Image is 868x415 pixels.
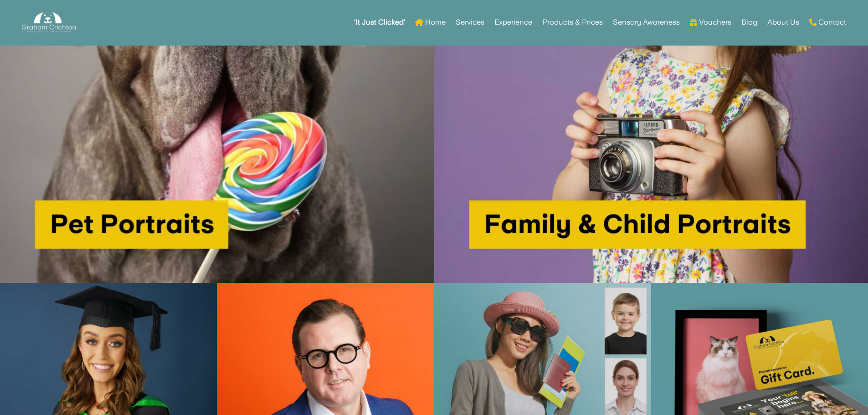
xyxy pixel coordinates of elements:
a: Sensory Awareness [613,5,680,40]
a: ‘It Just Clicked’ [354,5,405,40]
strong: ‘It Just Clicked’ [354,19,405,26]
a: Services [456,5,484,40]
a: Home [415,5,446,40]
a: Vouchers [690,5,731,40]
a: About Us [767,5,799,40]
a: Contact [809,5,846,40]
a: Products & Prices [542,5,603,40]
a: Blog [741,5,757,40]
a: Experience [494,5,532,40]
img: Graham Crichton Photography Logo - Graham Crichton - Belfast Family & Pet Photography Studio [22,10,76,35]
